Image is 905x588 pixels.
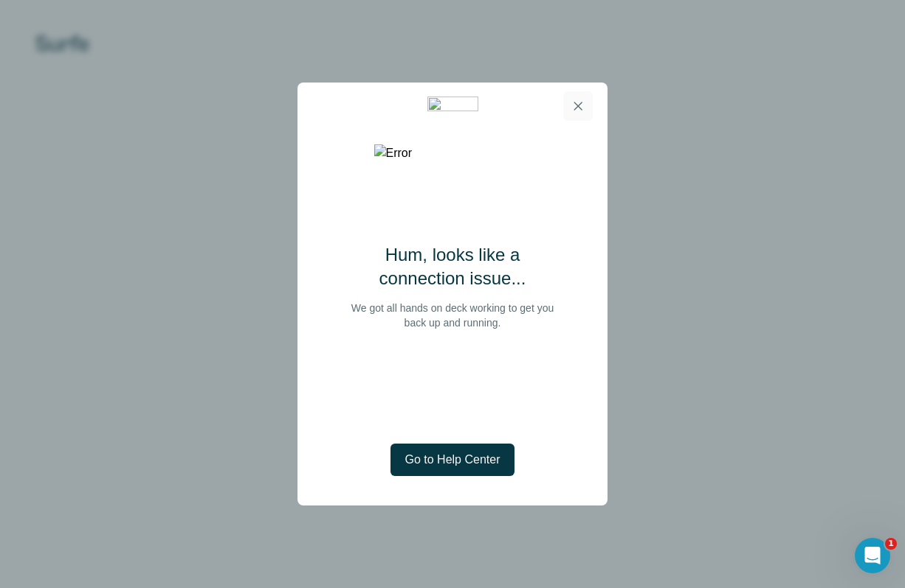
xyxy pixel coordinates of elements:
[345,301,560,330] p: We got all hands on deck working to get you back up and running.
[345,243,560,290] h2: Hum, looks like a connection issue...
[885,538,897,550] span: 1
[405,451,500,469] span: Go to Help Center
[855,538,890,573] iframe: Intercom live chat
[427,97,478,116] img: 5c92d00b-de4b-4dba-87b6-a61d0fc591e2
[374,144,531,162] img: Error
[390,444,515,476] button: Go to Help Center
